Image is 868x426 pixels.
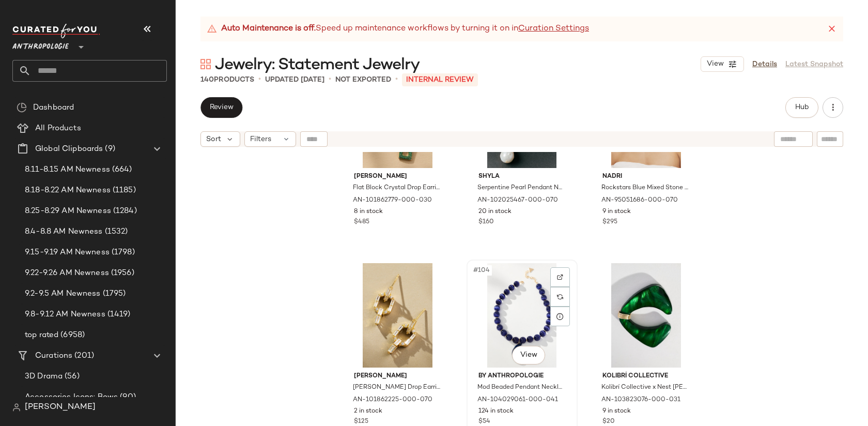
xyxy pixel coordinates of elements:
[58,329,85,341] span: (6958)
[478,372,566,381] span: By Anthropologie
[477,383,565,392] span: Mod Beaded Pendant Necklace by Anthropologie in Blue, Women's, Gold/Plated Brass/Glass
[557,274,563,280] img: svg%3e
[110,247,135,258] span: (1798)
[206,134,221,145] span: Sort
[518,23,589,35] a: Curation Settings
[335,74,391,85] p: Not Exported
[354,207,383,217] span: 8 in stock
[354,372,441,381] span: [PERSON_NAME]
[111,185,136,196] span: (1185)
[353,395,432,405] span: AN-101862225-000-070
[101,288,126,300] span: (1795)
[601,395,680,405] span: AN-103823076-000-031
[601,184,689,193] span: Rockstars Blue Mixed Stone Collar Necklace by NADRI in Gold, Women's, Gold/Plated Brass/Glass at ...
[601,383,689,392] span: Kolibrí Collective x Nest [PERSON_NAME] Earcuff in Green, Women's, Acrylic at Anthropologie
[110,164,132,176] span: (664)
[207,23,589,35] div: Speed up maintenance workflows by turning it on in
[701,56,744,72] button: View
[12,24,100,38] img: cfy_white_logo.C9jOOHJF.svg
[795,103,809,112] span: Hub
[477,395,558,405] span: AN-104029061-000-041
[472,265,492,276] span: #104
[33,102,74,114] span: Dashboard
[512,346,545,364] button: View
[477,184,565,193] span: Serpentine Pearl Pendant Necklace by Shyla in Gold, Women's, Gold/Plated Brass at Anthropologie
[478,172,566,181] span: Shyla
[25,329,58,341] span: top rated
[258,73,261,86] span: •
[25,401,96,414] span: [PERSON_NAME]
[103,143,115,155] span: (9)
[118,391,136,403] span: (90)
[72,350,94,362] span: (201)
[200,97,242,118] button: Review
[63,371,80,383] span: (56)
[353,184,440,193] span: Flat Block Crystal Drop Earrings by [PERSON_NAME] in Green, Women's, Gold at Anthropologie
[478,218,494,227] span: $160
[602,218,617,227] span: $295
[602,407,631,416] span: 9 in stock
[785,97,818,118] button: Hub
[12,403,21,412] img: svg%3e
[221,23,316,35] strong: Auto Maintenance is off.
[470,263,574,368] img: 104029061_041_b
[35,143,103,155] span: Global Clipboards
[25,288,101,300] span: 9.2-9.5 AM Newness
[402,73,478,86] p: INTERNAL REVIEW
[35,123,81,134] span: All Products
[477,196,558,205] span: AN-102025467-000-070
[215,55,420,75] span: Jewelry: Statement Jewelry
[25,164,110,176] span: 8.11-8.15 AM Newness
[354,172,441,181] span: [PERSON_NAME]
[478,207,512,217] span: 20 in stock
[752,59,777,70] a: Details
[354,407,382,416] span: 2 in stock
[346,263,450,368] img: 101862225_070_b
[601,196,678,205] span: AN-95051686-000-070
[25,309,105,321] span: 9.8-9.12 AM Newness
[25,226,103,238] span: 8.4-8.8 AM Newness
[520,351,537,359] span: View
[109,267,134,279] span: (1956)
[602,372,690,381] span: Kolibrí Collective
[602,172,690,181] span: NADRI
[353,383,440,392] span: [PERSON_NAME] Drop Earrings by [PERSON_NAME] in Gold, Women's at Anthropologie
[395,73,398,86] span: •
[602,207,631,217] span: 9 in stock
[354,218,369,227] span: $485
[250,134,271,145] span: Filters
[25,185,111,196] span: 8.18-8.22 AM Newness
[329,73,331,86] span: •
[25,371,63,383] span: 3D Drama
[209,103,234,112] span: Review
[105,309,131,321] span: (1419)
[111,205,137,217] span: (1284)
[594,263,698,368] img: 103823076_031_m
[200,74,254,85] div: Products
[12,35,69,54] span: Anthropologie
[265,74,324,85] p: updated [DATE]
[478,407,514,416] span: 124 in stock
[557,294,563,300] img: svg%3e
[17,102,27,113] img: svg%3e
[706,60,724,68] span: View
[200,59,211,69] img: svg%3e
[25,267,109,279] span: 9.22-9.26 AM Newness
[200,76,214,84] span: 140
[25,205,111,217] span: 8.25-8.29 AM Newness
[25,391,118,403] span: Accessories Icons: Bows
[353,196,432,205] span: AN-101862779-000-030
[103,226,128,238] span: (1532)
[25,247,110,258] span: 9.15-9.19 AM Newness
[35,350,72,362] span: Curations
